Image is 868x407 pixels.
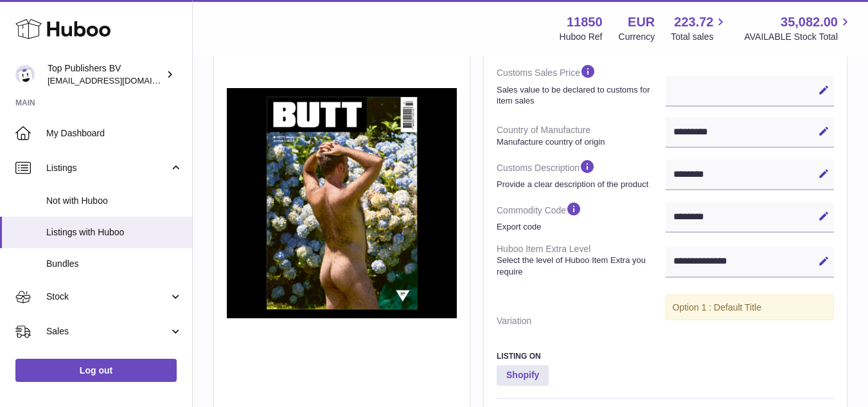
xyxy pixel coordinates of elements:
[497,136,662,148] strong: Manufacture country of origin
[46,127,182,140] span: My Dashboard
[628,14,655,31] strong: EUR
[497,238,666,283] dt: Huboo Item Extra Level
[619,31,655,43] div: Currency
[744,14,853,43] a: 35,082.00 AVAILABLE Stock Total
[48,75,189,86] span: [EMAIL_ADDRESS][DOMAIN_NAME]
[497,84,662,107] strong: Sales value to be declared to customs for item sales
[671,31,728,43] span: Total sales
[46,325,169,338] span: Sales
[560,31,603,43] div: Huboo Ref
[497,195,666,238] dt: Commodity Code
[46,291,169,303] span: Stock
[567,14,603,31] strong: 11850
[46,258,182,270] span: Bundles
[497,119,666,152] dt: Country of Manufacture
[674,14,713,31] span: 223.72
[15,359,177,382] a: Log out
[666,294,835,321] div: Option 1 : Default Title
[497,179,662,190] strong: Provide a clear description of the product
[46,226,182,239] span: Listings with Huboo
[48,62,163,87] div: Top Publishers BV
[671,14,728,43] a: 223.72 Total sales
[227,88,457,318] img: Butt37-Cover-Shop.jpg
[46,195,182,207] span: Not with Huboo
[15,65,35,84] img: internalAdmin-11850@internal.huboo.com
[497,221,662,233] strong: Export code
[497,58,666,111] dt: Customs Sales Price
[497,310,666,332] dt: Variation
[497,153,666,195] dt: Customs Description
[781,14,838,31] span: 35,082.00
[497,365,549,386] strong: Shopify
[46,162,169,174] span: Listings
[497,351,834,361] h3: Listing On
[497,255,662,277] strong: Select the level of Huboo Item Extra you require
[744,31,853,43] span: AVAILABLE Stock Total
